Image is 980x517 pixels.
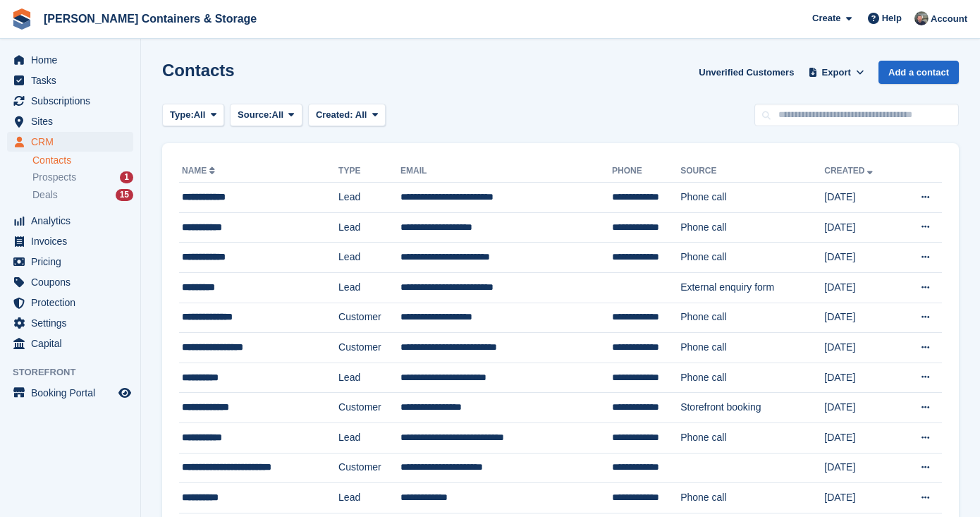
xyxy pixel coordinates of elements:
td: Lead [338,422,400,453]
a: Created [824,166,876,176]
span: Sites [31,111,116,131]
td: [DATE] [824,333,899,363]
td: Lead [338,183,400,213]
td: [DATE] [824,272,899,303]
a: menu [7,111,133,131]
span: Deals [32,188,58,202]
img: Adam Greenhalgh [914,11,929,25]
td: [DATE] [824,183,899,213]
span: Protection [31,293,116,312]
span: Pricing [31,252,116,272]
span: Subscriptions [31,91,116,111]
a: menu [7,383,133,403]
span: Tasks [31,71,116,90]
span: Prospects [32,171,76,184]
span: Account [931,12,967,26]
a: Prospects 1 [32,170,133,185]
span: Coupons [31,272,116,292]
a: menu [7,252,133,272]
span: Capital [31,334,116,353]
td: Customer [338,333,400,363]
th: Email [400,160,612,183]
a: menu [7,313,133,333]
td: [DATE] [824,453,899,483]
a: Unverified Customers [693,61,800,84]
td: Phone call [680,483,824,513]
td: Storefront booking [680,393,824,423]
td: External enquiry form [680,272,824,303]
th: Type [338,160,400,183]
a: Name [182,166,218,176]
a: menu [7,71,133,90]
span: Storefront [13,365,140,379]
td: Lead [338,483,400,513]
a: menu [7,272,133,292]
a: menu [7,91,133,111]
span: Create [812,11,840,25]
td: Lead [338,243,400,273]
a: menu [7,334,133,353]
td: Phone call [680,422,824,453]
span: Booking Portal [31,383,116,403]
span: All [194,108,206,122]
img: stora-icon-8386f47178a22dfd0bd8f6a31ec36ba5ce8667c1dd55bd0f319d3a0aa187defe.svg [11,8,32,30]
span: Help [882,11,902,25]
button: Export [805,61,867,84]
button: Source: All [230,104,302,127]
a: menu [7,50,133,70]
span: Created: [316,109,353,120]
td: [DATE] [824,212,899,243]
td: Customer [338,453,400,483]
td: Phone call [680,333,824,363]
td: Lead [338,363,400,393]
td: Phone call [680,363,824,393]
a: Contacts [32,154,133,167]
span: Analytics [31,211,116,231]
span: Export [822,66,851,80]
th: Phone [612,160,680,183]
th: Source [680,160,824,183]
span: Invoices [31,231,116,251]
td: [DATE] [824,393,899,423]
div: 1 [120,171,133,183]
td: Customer [338,303,400,333]
td: Lead [338,212,400,243]
a: [PERSON_NAME] Containers & Storage [38,7,262,30]
td: Phone call [680,183,824,213]
span: Settings [31,313,116,333]
div: 15 [116,189,133,201]
button: Created: All [308,104,386,127]
span: All [272,108,284,122]
td: [DATE] [824,483,899,513]
span: CRM [31,132,116,152]
td: Lead [338,272,400,303]
td: [DATE] [824,363,899,393]
a: menu [7,211,133,231]
td: [DATE] [824,243,899,273]
a: Preview store [116,384,133,401]
span: All [355,109,367,120]
span: Source: [238,108,271,122]
button: Type: All [162,104,224,127]
td: Phone call [680,243,824,273]
td: [DATE] [824,303,899,333]
span: Home [31,50,116,70]
a: menu [7,132,133,152]
td: [DATE] [824,422,899,453]
span: Type: [170,108,194,122]
td: Phone call [680,212,824,243]
h1: Contacts [162,61,235,80]
a: menu [7,231,133,251]
a: Add a contact [878,61,959,84]
a: Deals 15 [32,188,133,202]
a: menu [7,293,133,312]
td: Phone call [680,303,824,333]
td: Customer [338,393,400,423]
